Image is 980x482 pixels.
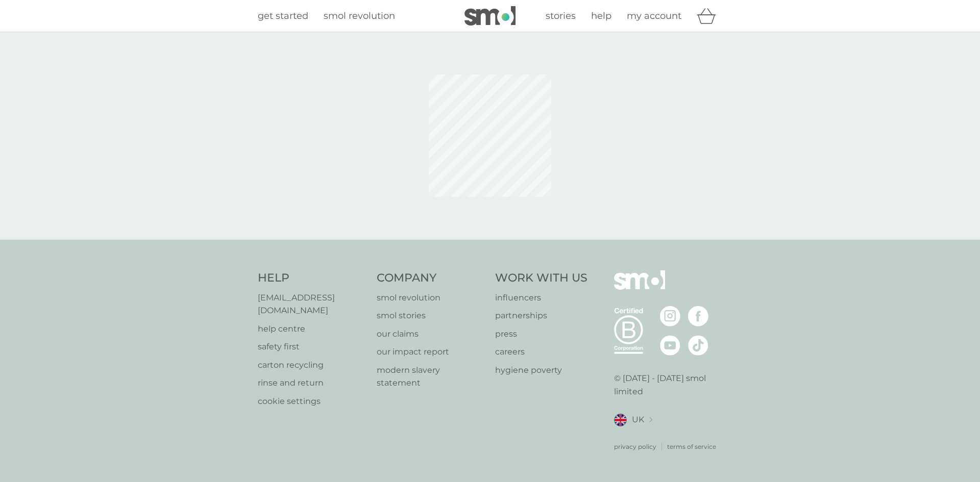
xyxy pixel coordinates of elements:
a: influencers [495,291,587,305]
span: my account [627,10,681,21]
a: partnerships [495,309,587,322]
a: hygiene poverty [495,364,587,377]
a: stories [546,9,576,23]
a: terms of service [667,442,716,451]
div: basket [697,6,722,26]
a: our impact report [377,345,485,359]
span: stories [546,10,576,21]
a: help [591,9,611,23]
img: select a new location [649,417,652,423]
h4: Work With Us [495,270,587,286]
a: careers [495,345,587,359]
a: rinse and return [258,376,366,390]
a: smol revolution [324,9,395,23]
a: help centre [258,322,366,336]
a: modern slavery statement [377,364,485,390]
img: smol [464,6,516,26]
a: smol revolution [377,291,485,305]
span: get started [258,10,308,21]
a: [EMAIL_ADDRESS][DOMAIN_NAME] [258,291,366,317]
img: UK flag [614,414,627,426]
a: safety first [258,340,366,353]
a: privacy policy [614,442,656,451]
img: smol [614,270,665,305]
a: get started [258,9,308,23]
h4: Company [377,270,485,286]
h4: Help [258,270,366,286]
span: smol revolution [324,10,395,21]
img: visit the smol Facebook page [688,306,708,326]
img: visit the smol Tiktok page [688,335,708,356]
a: our claims [377,327,485,341]
a: smol stories [377,309,485,322]
a: carton recycling [258,359,366,372]
p: © [DATE] - [DATE] smol limited [614,372,723,398]
img: visit the smol Instagram page [660,306,680,326]
span: help [591,10,611,21]
img: visit the smol Youtube page [660,335,680,356]
a: my account [627,9,681,23]
span: UK [632,413,644,426]
a: press [495,327,587,341]
a: cookie settings [258,395,366,408]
